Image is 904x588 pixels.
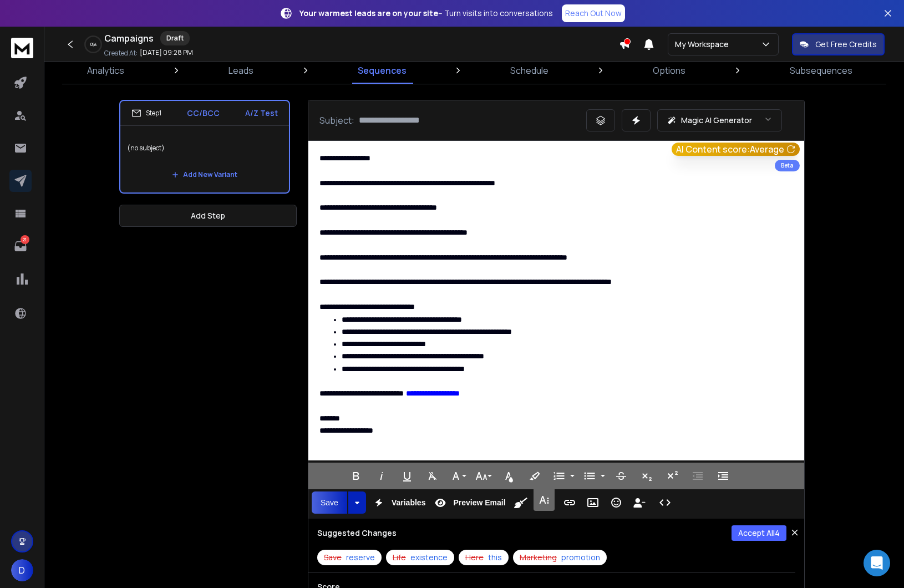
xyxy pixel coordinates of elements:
p: (no subject) [127,133,282,164]
p: Get Free Credits [815,39,877,50]
div: Draft [160,31,190,45]
p: Schedule [510,64,549,77]
a: Sequences [351,57,413,84]
button: Variables [368,491,428,514]
span: Save [324,552,342,563]
p: My Workspace [675,39,733,50]
span: existence [410,552,448,563]
a: Subsequences [783,57,859,84]
p: 0 % [90,41,97,48]
button: Code View [654,491,676,514]
button: Accept All4 [732,525,786,541]
h3: Suggested Changes [317,528,397,539]
a: Reach Out Now [562,4,625,22]
p: Leads [228,64,253,77]
li: Step1CC/BCCA/Z Test(no subject)Add New Variant [119,100,290,194]
button: Add New Variant [163,164,246,186]
button: Get Free Credits [792,33,885,55]
a: Leads [222,57,260,84]
button: Preview Email [430,491,507,514]
button: Add Step [119,205,297,227]
button: AI Content score:Average [672,143,800,156]
button: Magic AI Generator [657,109,782,131]
button: D [11,559,33,581]
p: Created At: [104,49,138,58]
p: CC/BCC [187,108,220,119]
strong: Your warmest leads are on your site [299,8,438,18]
button: Superscript [662,465,683,487]
h1: Campaigns [104,32,154,45]
span: Marketing [520,552,557,563]
p: Magic AI Generator [681,115,752,126]
a: 21 [9,235,32,257]
p: 21 [21,235,29,244]
span: this [488,552,502,563]
p: A/Z Test [245,108,278,119]
button: Decrease Indent (⌘[) [687,465,708,487]
p: Sequences [358,64,407,77]
p: Subsequences [790,64,852,77]
button: Emoticons [606,491,627,514]
img: logo [11,38,33,58]
p: Analytics [87,64,124,77]
p: Subject: [319,114,354,127]
button: Save [312,491,347,514]
span: Variables [389,498,428,508]
button: Increase Indent (⌘]) [713,465,734,487]
p: [DATE] 09:28 PM [140,48,193,57]
div: Open Intercom Messenger [864,550,890,576]
a: Analytics [80,57,131,84]
p: Reach Out Now [565,8,622,19]
div: Beta [775,160,800,171]
span: promotion [561,552,600,563]
a: Schedule [504,57,555,84]
p: – Turn visits into conversations [299,8,553,19]
p: Options [653,64,685,77]
a: Options [646,57,692,84]
span: reserve [346,552,375,563]
span: Here [465,552,484,563]
div: Step 1 [131,108,161,118]
span: Life [393,552,406,563]
span: Preview Email [451,498,507,508]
